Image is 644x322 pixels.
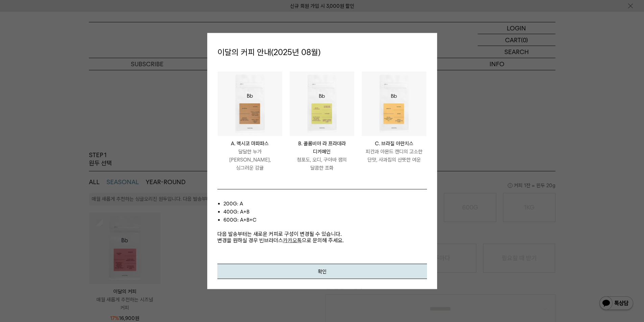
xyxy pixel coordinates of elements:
a: 카카오톡 [283,237,302,244]
p: B. 콜롬비아 라 프라데라 디카페인 [290,140,354,156]
button: 확인 [217,264,427,279]
p: 다음 발송부터는 새로운 커피로 구성이 변경될 수 있습니다. 변경을 원하실 경우 빈브라더스 으로 문의해 주세요. [217,224,427,244]
img: #285 [218,72,282,136]
p: 청포도, 오디, 구아바 잼의 달콤한 조화 [290,156,354,172]
li: 400g: A+B [223,208,427,216]
li: 600g: A+B+C [223,216,427,224]
p: C. 브라질 아란치스 [362,140,426,148]
img: #285 [362,72,426,136]
li: 200g: A [223,200,427,208]
p: 달달한 누가 [PERSON_NAME], 싱그러운 감귤 [218,148,282,172]
p: 피칸과 아몬드 캔디의 고소한 단맛, 사과칩의 산뜻한 여운 [362,148,426,164]
p: A. 멕시코 마파파스 [218,140,282,148]
p: 이달의 커피 안내(2025년 08월) [217,43,427,61]
img: #285 [290,72,354,136]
